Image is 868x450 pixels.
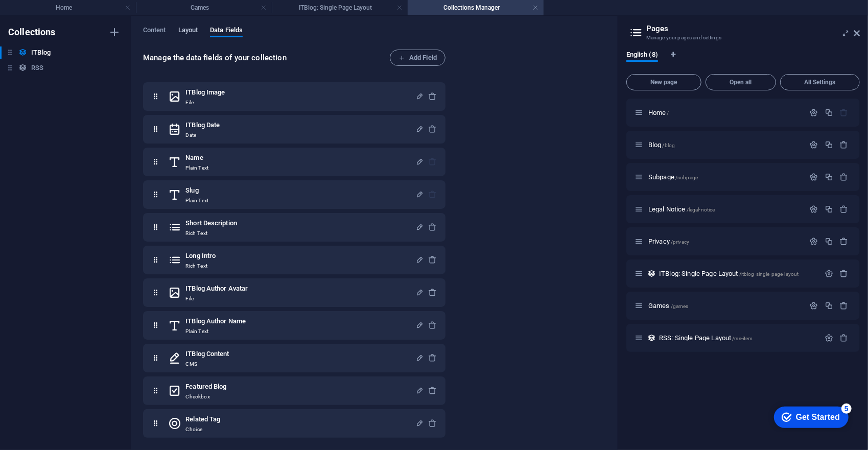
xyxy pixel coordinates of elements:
[8,26,56,38] h6: Collections
[810,237,818,246] div: Settings
[185,197,208,205] p: Plain Text
[648,109,669,116] span: Click to open page
[185,86,225,99] h6: ITBlog Image
[825,205,833,214] div: Duplicate
[626,74,701,90] button: New page
[647,334,656,342] div: This layout is used as a template for all items (e.g. a blog post) of this collection. The conten...
[185,413,220,425] h6: Related Tag
[648,238,689,245] span: Click to open page
[631,79,697,85] span: New page
[810,140,818,149] div: Settings
[272,2,408,13] h4: ITBlog: Single Page Layout
[645,302,805,309] div: Games/games
[185,348,229,360] h6: ITBlog Content
[185,119,220,131] h6: ITBlog Date
[710,79,771,85] span: Open all
[659,334,753,342] span: Click to open page
[185,327,246,336] p: Plain Text
[825,140,833,149] div: Duplicate
[108,26,121,38] i: Create new collection
[646,33,839,42] h3: Manage your pages and settings
[185,282,248,295] h6: ITBlog Author Avatar
[663,143,675,148] span: /blog
[648,141,675,149] span: Click to open page
[648,302,689,310] span: Games
[840,173,849,181] div: Remove
[675,175,698,180] span: /subpage
[645,174,805,180] div: Subpage/subpage
[739,271,799,277] span: /itblog-single-page-layout
[185,425,220,434] p: Choice
[31,62,43,74] h6: RSS
[825,301,833,310] div: Duplicate
[656,270,819,277] div: ITBlog: Single Page Layout/itblog-single-page-layout
[178,24,198,38] span: Layout
[185,131,220,139] p: Date
[6,5,80,27] div: Get Started 5 items remaining, 0% complete
[73,2,83,12] div: 5
[648,205,715,213] span: Click to open page
[785,79,855,85] span: All Settings
[143,24,166,38] span: Content
[825,334,833,342] div: Settings
[840,237,849,246] div: Remove
[28,11,72,20] div: Get Started
[210,24,243,38] span: Data Fields
[185,184,208,197] h6: Slug
[825,108,833,117] div: Duplicate
[840,269,849,278] div: Remove
[645,109,805,116] div: Home/
[185,152,208,164] h6: Name
[143,52,390,64] h6: Manage the data fields of your collection
[185,217,237,229] h6: Short Description
[840,301,849,310] div: Remove
[648,173,698,181] span: Click to open page
[810,108,818,117] div: Settings
[185,360,229,368] p: CMS
[390,50,445,66] button: Add Field
[185,315,246,327] h6: ITBlog Author Name
[780,74,860,90] button: All Settings
[398,52,437,64] span: Add Field
[185,381,226,393] h6: Featured Blog
[185,250,216,262] h6: Long Intro
[136,2,272,13] h4: Games
[687,207,715,212] span: /legal-notice
[825,269,833,278] div: Settings
[810,205,818,214] div: Settings
[667,110,669,116] span: /
[645,141,805,148] div: Blog/blog
[185,295,248,303] p: File
[840,108,849,117] div: The startpage cannot be deleted
[185,262,216,270] p: Rich Text
[671,303,689,309] span: /games
[671,239,689,245] span: /privacy
[840,140,849,149] div: Remove
[185,99,225,107] p: File
[645,206,805,212] div: Legal Notice/legal-notice
[626,49,658,63] span: English (8)
[626,51,860,70] div: Language Tabs
[645,238,805,245] div: Privacy/privacy
[732,336,753,341] span: /rss-item
[810,301,818,310] div: Settings
[646,24,860,33] h2: Pages
[185,393,226,401] p: Checkbox
[825,237,833,246] div: Duplicate
[31,46,51,59] h6: ITBlog
[840,205,849,214] div: Remove
[185,164,208,172] p: Plain Text
[706,74,776,90] button: Open all
[408,2,544,13] h4: Collections Manager
[656,335,819,341] div: RSS: Single Page Layout/rss-item
[840,334,849,342] div: Remove
[185,229,237,238] p: Rich Text
[659,270,799,277] span: ITBlog: Single Page Layout
[810,173,818,181] div: Settings
[825,173,833,181] div: Duplicate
